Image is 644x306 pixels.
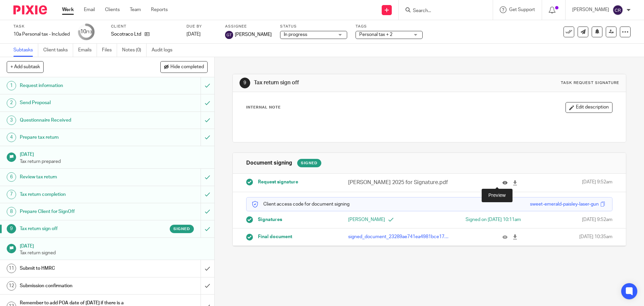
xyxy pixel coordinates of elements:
[13,5,47,14] img: Pixie
[7,224,16,233] div: 9
[111,31,141,38] p: Socotraco Ltd
[111,24,178,29] label: Client
[122,44,147,57] a: Notes (0)
[7,81,16,90] div: 1
[258,216,282,223] span: Signatures
[7,98,16,108] div: 2
[13,44,38,57] a: Subtasks
[173,226,190,232] span: Signed
[572,6,609,13] p: [PERSON_NAME]
[84,6,95,13] a: Email
[20,207,136,217] h1: Prepare Client for SignOff
[20,263,136,273] h1: Submit to HMRC
[566,102,612,113] button: Edit description
[151,6,168,13] a: Reports
[225,24,272,29] label: Assignee
[20,241,208,250] h1: [DATE]
[86,30,92,34] small: /13
[20,132,136,142] h1: Prepare tax return
[186,32,201,37] span: [DATE]
[561,80,619,86] div: Task request signature
[348,216,429,223] p: [PERSON_NAME]
[102,44,117,57] a: Files
[160,61,208,73] button: Hide completed
[284,32,307,37] span: In progress
[254,79,444,86] h1: Tax return sign off
[7,190,16,199] div: 7
[130,6,141,13] a: Team
[20,189,136,200] h1: Tax return completion
[509,7,535,12] span: Get Support
[7,116,16,125] div: 3
[7,281,16,291] div: 12
[258,179,298,185] span: Request signature
[43,44,73,57] a: Client tasks
[170,64,204,70] span: Hide completed
[80,28,92,36] div: 10
[359,32,392,37] span: Personal tax + 2
[239,78,250,88] div: 9
[20,149,208,158] h1: [DATE]
[440,216,521,223] div: Signed on [DATE] 10:11am
[582,179,612,186] span: [DATE] 9:52am
[152,44,177,57] a: Audit logs
[356,24,423,29] label: Tags
[78,44,97,57] a: Emails
[258,233,292,240] span: Final document
[20,98,136,108] h1: Send Proposal
[20,250,208,256] p: Tax return signed
[225,31,233,39] img: svg%3E
[20,224,136,234] h1: Tax return sign off
[7,207,16,216] div: 8
[579,233,612,240] span: [DATE] 10:35am
[412,8,473,14] input: Search
[235,31,272,38] span: [PERSON_NAME]
[280,24,347,29] label: Status
[20,158,208,165] p: Tax return prepared
[20,81,136,91] h1: Request information
[13,31,70,38] div: 10a Personal tax - Included
[20,281,136,291] h1: Submission confirmation
[7,264,16,273] div: 11
[348,233,449,240] p: signed_document_23289ae741ea4981bce17c618f5043ba.pdf
[13,24,70,29] label: Task
[7,172,16,182] div: 6
[20,172,136,182] h1: Review tax return
[7,133,16,142] div: 4
[252,201,350,208] p: Client access code for document signing
[612,5,623,15] img: svg%3E
[7,61,44,73] button: + Add subtask
[297,159,321,167] div: Signed
[582,216,612,223] span: [DATE] 9:52am
[246,105,281,110] p: Internal Note
[62,6,74,13] a: Work
[246,160,292,167] h1: Document signing
[20,115,136,125] h1: Questionnaire Received
[348,179,449,186] p: [PERSON_NAME] 2025 for Signature.pdf
[186,24,217,29] label: Due by
[105,6,120,13] a: Clients
[530,201,599,208] div: sweet-emerald-paisley-laser-gun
